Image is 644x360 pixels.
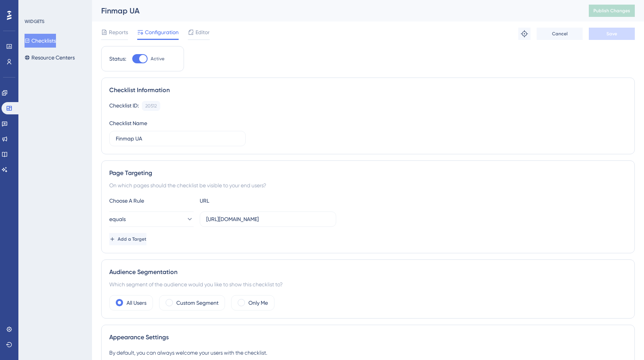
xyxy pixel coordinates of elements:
span: Active [151,56,164,62]
input: yourwebsite.com/path [206,215,330,223]
span: equals [109,215,126,224]
div: URL [200,196,284,205]
div: Choose A Rule [109,196,194,205]
label: Only Me [248,298,268,307]
div: 20512 [145,103,157,109]
button: Resource Centers [25,51,75,64]
span: Save [606,31,617,37]
span: Editor [195,28,210,37]
button: Publish Changes [589,5,635,17]
button: Save [589,28,635,40]
div: WIDGETS [25,18,44,25]
label: All Users [127,298,146,307]
label: Custom Segment [176,298,219,307]
div: Checklist Information [109,86,627,95]
div: On which pages should the checklist be visible to your end users? [109,181,627,190]
div: Finmap UA [101,5,570,16]
input: Type your Checklist name [116,134,239,143]
button: Cancel [537,28,583,40]
span: Reports [109,28,128,37]
div: Checklist Name [109,119,147,128]
span: Configuration [145,28,179,37]
div: Page Targeting [109,168,627,178]
div: Status: [109,54,126,63]
div: Appearance Settings [109,333,627,342]
button: Add a Target [109,233,146,245]
button: equals [109,211,194,227]
span: Add a Target [118,236,146,242]
div: Audience Segmentation [109,268,627,277]
div: By default, you can always welcome your users with the checklist. [109,348,627,357]
div: Which segment of the audience would you like to show this checklist to? [109,280,627,289]
span: Cancel [552,31,568,37]
button: Checklists [25,34,56,48]
div: Checklist ID: [109,101,139,111]
span: Publish Changes [593,8,630,14]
